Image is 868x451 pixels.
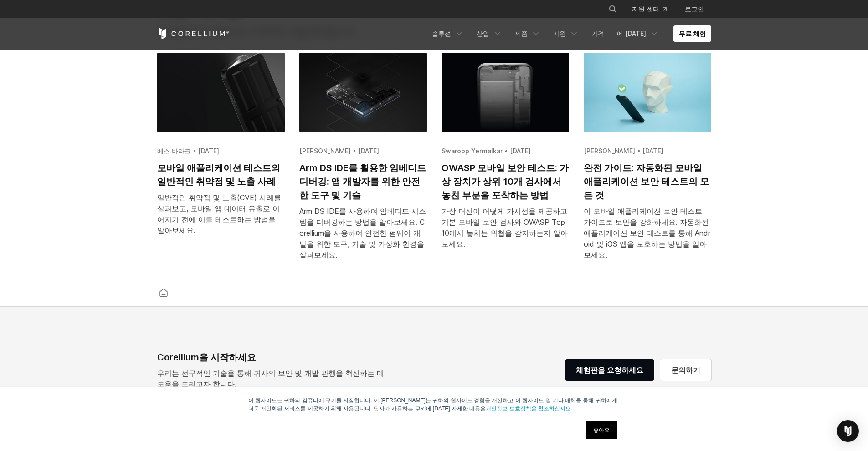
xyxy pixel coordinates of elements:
[591,30,604,37] font: 가격
[157,147,219,155] font: 베스 바라크 • [DATE]
[617,30,646,37] font: 에 [DATE]
[565,359,654,381] a: 체험판을 요청하세요
[632,5,659,13] font: 지원 센터
[426,25,711,42] div: 탐색 메뉴
[299,53,427,271] a: Arm DS IDE를 활용한 임베디드 디버깅: 앱 개발자를 위한 안전한 도구 및 기술 [PERSON_NAME] • [DATE] Arm DS IDE를 활용한 임베디드 디버깅: ...
[157,53,285,132] img: 모바일 애플리케이션 테스트의 일반적인 취약점 및 노출 사례
[442,162,569,201] font: OWASP 모바일 보안 테스트: 가상 장치가 상위 10개 검사에서 놓친 부분을 포착하는 방법
[486,405,572,412] a: 개인정보 보호정책을 참조하십시오.
[586,421,617,439] a: 좋아요
[679,30,706,37] font: 무료 체험
[157,28,230,39] a: 코렐리움 홈
[837,420,859,442] div: Open Intercom Messenger
[597,1,711,17] div: 탐색 메뉴
[660,359,711,381] a: 문의하기
[553,30,566,37] font: 자원
[442,53,569,260] a: OWASP 모바일 보안 테스트: 가상 장치가 상위 10개 검사에서 놓친 부분을 포착하는 방법 Swaroop Yermalkar • [DATE] OWASP 모바일 보안 테스트: ...
[442,207,568,248] font: 가상 머신이 어떻게 가시성을 제공하고 기본 모바일 보안 검사와 OWASP Top 10에서 놓치는 위협을 감지하는지 알아보세요.
[593,427,610,433] font: 좋아요
[584,162,709,201] font: 완전 가이드: 자동화된 모바일 애플리케이션 보안 테스트의 모든 것
[442,147,531,155] font: Swaroop Yermalkar • [DATE]
[157,352,256,363] font: Corellium을 시작하세요
[515,30,528,37] font: 제품
[685,5,704,13] font: 로그인
[157,53,285,247] a: 모바일 애플리케이션 테스트의 일반적인 취약점 및 노출 사례 베스 바라크 • [DATE] 모바일 애플리케이션 테스트의 일반적인 취약점 및 노출 사례 일반적인 취약점 및 노출(C...
[442,53,569,132] img: OWASP 모바일 보안 테스트: 가상 장치가 상위 10개 검사에서 놓친 부분을 포착하는 방법
[248,397,617,412] font: 이 웹사이트는 귀하의 컴퓨터에 쿠키를 저장합니다. 이 [PERSON_NAME]는 귀하의 웹사이트 경험을 개선하고 이 웹사이트 및 기타 매체를 통해 귀하에게 더욱 개인화된 서비...
[477,30,489,37] font: 산업
[605,1,621,17] button: 찾다
[157,162,280,187] font: 모바일 애플리케이션 테스트의 일반적인 취약점 및 노출 사례
[671,365,700,375] font: 문의하기
[432,30,451,37] font: 솔루션
[299,147,379,155] font: [PERSON_NAME] • [DATE]
[584,147,663,155] font: [PERSON_NAME] • [DATE]
[157,193,281,235] font: 일반적인 취약점 및 노출(CVE) 사례를 살펴보고, 모바일 앱 데이터 유출로 이어지기 전에 이를 테스트하는 방법을 알아보세요.
[576,365,643,375] font: 체험판을 요청하세요
[299,207,426,259] font: Arm DS IDE를 사용하여 임베디드 시스템을 디버깅하는 방법을 알아보세요. Corellium을 사용하여 안전한 펌웨어 개발을 위한 도구, 기술 및 가상화 환경을 살펴보세요.
[299,53,427,132] img: Arm DS IDE를 활용한 임베디드 디버깅: 앱 개발자를 위한 안전한 도구 및 기술
[157,369,384,389] font: 우리는 선구적인 기술을 통해 귀사의 보안 및 개발 관행을 혁신하는 데 도움을 드리고자 합니다.
[584,53,711,132] img: 완전 가이드: 자동화된 모바일 애플리케이션 보안 테스트의 모든 것
[584,207,710,259] font: 이 모바일 애플리케이션 보안 테스트 가이드로 보안을 강화하세요. 자동화된 애플리케이션 보안 테스트를 통해 Android 및 iOS 앱을 보호하는 방법을 알아보세요.
[584,53,711,271] a: 완전 가이드: 자동화된 모바일 애플리케이션 보안 테스트의 모든 것 [PERSON_NAME] • [DATE] 완전 가이드: 자동화된 모바일 애플리케이션 보안 테스트의 모든 것 ...
[155,286,172,299] a: 코렐리움 홈
[299,162,426,201] font: Arm DS IDE를 활용한 임베디드 디버깅: 앱 개발자를 위한 안전한 도구 및 기술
